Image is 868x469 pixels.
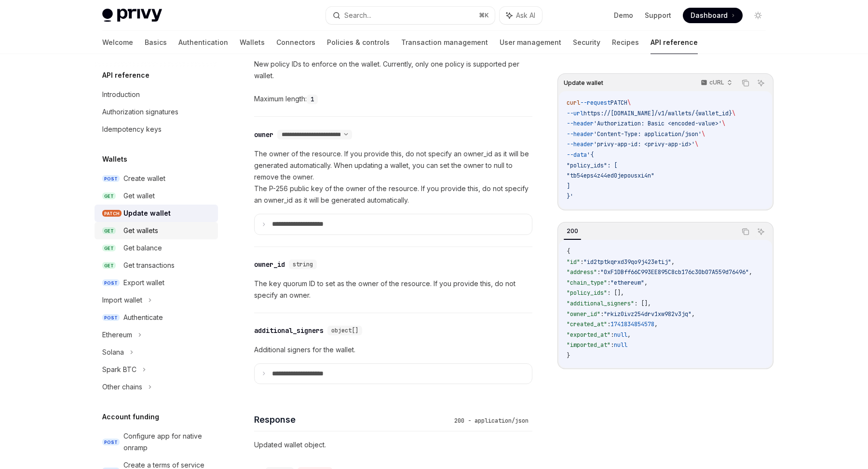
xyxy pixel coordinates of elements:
[580,258,583,266] span: :
[123,430,212,454] div: Configure app for native onramp
[254,93,532,105] div: Maximum length:
[123,260,175,271] div: Get transactions
[102,279,120,287] span: POST
[722,120,725,127] span: \
[102,329,132,341] div: Ethereum
[95,239,218,257] a: GETGet balance
[102,69,149,81] h5: API reference
[123,207,171,219] div: Update wallet
[516,11,535,20] span: Ask AI
[587,151,594,159] span: '{
[567,300,634,307] span: "additional_signers"
[102,124,162,135] div: Idempotency keys
[293,261,313,268] span: string
[145,31,167,54] a: Basics
[102,245,116,252] span: GET
[102,364,136,375] div: Spark BTC
[102,381,142,393] div: Other chains
[567,320,607,328] span: "created_at"
[600,310,604,318] span: :
[95,222,218,239] a: GETGet wallets
[610,331,614,339] span: :
[683,8,743,23] a: Dashboard
[567,120,594,127] span: --header
[401,31,488,54] a: Transaction management
[95,170,218,187] a: POSTCreate wallet
[95,121,218,138] a: Idempotency keys
[479,12,489,19] span: ⌘ K
[254,413,450,426] h4: Response
[567,331,610,339] span: "exported_at"
[755,225,767,238] button: Ask AI
[597,268,600,276] span: :
[604,310,692,318] span: "rkiz0ivz254drv1xw982v3jq"
[610,341,614,349] span: :
[567,289,607,297] span: "policy_ids"
[95,205,218,222] a: PATCHUpdate wallet
[123,225,158,236] div: Get wallets
[644,279,648,287] span: ,
[102,294,142,306] div: Import wallet
[567,352,570,359] span: }
[567,182,570,190] span: ]
[254,439,532,451] p: Updated wallet object.
[102,210,122,217] span: PATCH
[567,151,587,159] span: --data
[709,79,724,86] p: cURL
[750,8,766,23] button: Toggle dark mode
[583,258,671,266] span: "id2tptkqrxd39qo9j423etij"
[102,175,120,182] span: POST
[614,11,633,20] a: Demo
[254,130,273,139] div: owner
[500,31,561,54] a: User management
[739,225,752,238] button: Copy the contents from the code block
[691,11,728,20] span: Dashboard
[564,79,603,87] span: Update wallet
[594,130,702,138] span: 'Content-Type: application/json'
[102,106,178,118] div: Authorization signatures
[607,289,624,297] span: : [],
[567,279,607,287] span: "chain_type"
[331,327,358,334] span: object[]
[500,7,542,24] button: Ask AI
[567,258,580,266] span: "id"
[610,99,627,107] span: PATCH
[123,173,165,184] div: Create wallet
[344,10,371,21] div: Search...
[254,58,532,82] p: New policy IDs to enforce on the wallet. Currently, only one policy is supported per wallet.
[610,320,654,328] span: 1741834854578
[254,326,324,335] div: additional_signers
[627,331,631,339] span: ,
[607,320,610,328] span: :
[567,110,583,117] span: --url
[567,268,597,276] span: "address"
[254,260,285,269] div: owner_id
[567,140,594,148] span: --header
[123,190,155,202] div: Get wallet
[123,312,163,323] div: Authenticate
[450,416,532,426] div: 200 - application/json
[102,227,116,234] span: GET
[95,257,218,274] a: GETGet transactions
[732,110,735,117] span: \
[612,31,639,54] a: Recipes
[102,153,127,165] h5: Wallets
[702,130,705,138] span: \
[326,7,495,24] button: Search...⌘K
[580,99,610,107] span: --request
[102,346,124,358] div: Solana
[95,86,218,103] a: Introduction
[583,110,732,117] span: https://[DOMAIN_NAME]/v1/wallets/{wallet_id}
[95,187,218,205] a: GETGet wallet
[123,277,164,289] div: Export wallet
[749,268,752,276] span: ,
[240,31,265,54] a: Wallets
[102,262,116,269] span: GET
[614,341,627,349] span: null
[627,99,631,107] span: \
[567,193,573,200] span: }'
[567,248,570,255] span: {
[567,130,594,138] span: --header
[102,314,120,321] span: POST
[102,89,140,100] div: Introduction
